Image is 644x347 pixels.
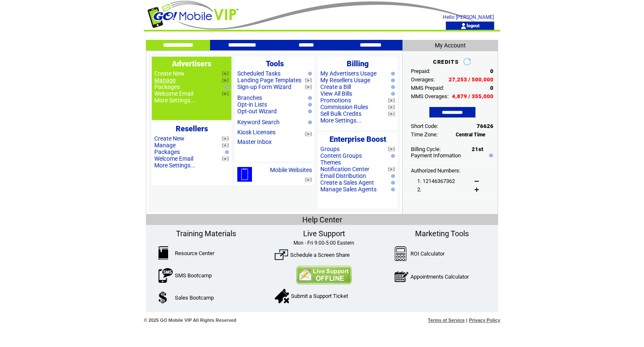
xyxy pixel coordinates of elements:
[306,103,312,107] img: help.gif
[443,14,494,20] span: Hello [PERSON_NAME]
[411,146,441,152] span: Billing Cycle:
[158,291,168,304] img: SalesBootcamp.png
[320,83,351,90] a: Create a Bill
[320,77,370,83] a: My Resellers Usage
[428,318,465,323] a: Terms of Service
[490,68,493,74] span: 0
[266,59,284,68] span: Tools
[389,78,395,82] img: help.gif
[411,85,444,91] span: MMS Prepaid:
[410,274,469,280] a: Appointments Calculator
[223,150,229,154] img: help.gif
[275,248,288,261] img: ScreenShare.png
[389,181,395,185] img: help.gif
[320,117,361,124] a: More Settings...
[411,167,460,174] span: Authorized Numbers:
[154,90,193,97] a: Welcome Email
[237,108,277,115] a: Opt-out Wizard
[302,215,342,224] span: Help Center
[176,124,208,133] span: Resellers
[237,119,280,125] a: Keyword Search
[320,186,377,193] a: Manage Sales Agents
[389,72,395,76] img: help.gif
[291,293,348,299] a: Submit a Support Ticket
[305,177,312,182] img: video.png
[490,85,493,91] span: 0
[306,72,312,76] img: help.gif
[223,85,229,89] img: help.gif
[320,159,341,166] a: Themes
[411,131,438,138] span: Time Zone:
[154,155,193,162] a: Welcome Email
[306,120,312,124] img: help.gif
[305,132,312,136] img: video.png
[175,295,214,301] a: Sales Bootcamp
[237,70,280,77] a: Scheduled Tasks
[411,152,461,159] a: Payment Information
[452,93,493,99] span: 4,879 / 355,000
[388,98,395,103] img: video.png
[388,147,395,151] img: video.png
[303,229,345,238] span: Live Support
[237,101,267,108] a: Opt-in Lists
[154,70,184,77] a: Create New
[237,77,301,83] a: Landing Page Templates
[175,250,214,256] a: Resource Center
[172,59,211,68] span: Advertisers
[411,93,449,99] span: MMS Overages:
[158,268,173,283] img: SMSBootcamp.png
[237,167,252,182] img: mobile-websites.png
[306,110,312,113] img: help.gif
[389,85,395,89] img: help.gif
[417,178,455,184] span: 1. 12146367362
[320,166,369,172] a: Notification Center
[411,123,438,129] span: Short Code:
[466,318,467,323] span: |
[237,83,291,90] a: Sign-up Form Wizard
[449,76,493,83] span: 27,253 / 500,000
[154,97,195,104] a: More Settings...
[433,59,459,65] span: CREDITS
[154,83,180,90] a: Packages
[222,91,229,96] img: video.png
[320,97,351,104] a: Promotions
[320,152,362,159] a: Content Groups
[477,123,493,129] span: 76626
[330,135,386,143] span: Enterprise Boost
[395,269,408,284] img: AppointmentCalc.png
[222,71,229,76] img: video.png
[222,136,229,141] img: video.png
[305,78,312,83] img: video.png
[237,94,262,101] a: Branches
[154,142,176,149] a: Manage
[487,154,493,157] img: help.gif
[154,135,184,142] a: Create New
[154,149,180,155] a: Packages
[296,266,352,284] img: Contact Us
[388,105,395,110] img: video.png
[222,78,229,83] img: video.png
[320,70,377,77] a: My Advertisers Usage
[460,23,467,29] img: account_icon.gif
[290,252,350,258] a: Schedule a Screen Share
[389,92,395,96] img: help.gif
[472,146,483,152] span: 21st
[411,76,435,83] span: Overages:
[175,272,212,279] a: SMS Bootcamp
[305,85,312,89] img: video.png
[388,112,395,116] img: video.png
[237,138,272,145] a: Master Inbox
[176,229,236,238] span: Training Materials
[237,129,275,136] a: Kiosk Licenses
[435,42,466,49] span: My Account
[467,23,480,28] a: logout
[411,68,430,74] span: Prepaid:
[389,188,395,191] img: help.gif
[320,104,368,110] a: Commission Rules
[320,90,352,97] a: View All Bills
[415,229,469,238] span: Marketing Tools
[347,59,369,68] span: Billing
[154,77,176,83] a: Manage
[270,167,312,173] a: Mobile Websites
[293,240,354,246] span: Mon - Fri 9:00-5:00 Eastern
